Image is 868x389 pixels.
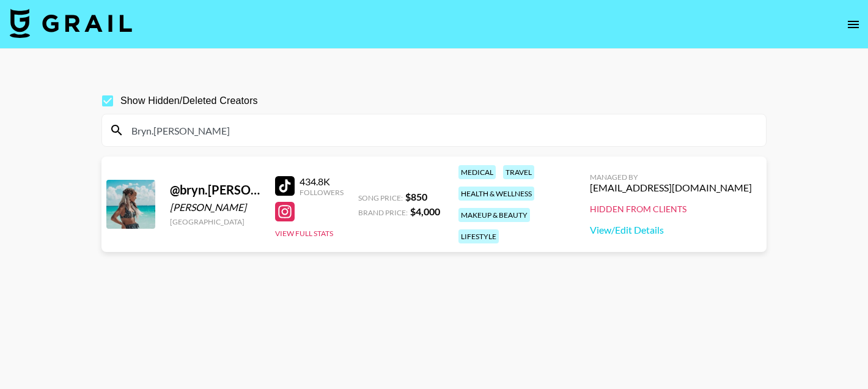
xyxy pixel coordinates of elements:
[458,187,534,201] div: health & wellness
[503,165,534,179] div: travel
[590,224,752,236] a: View/Edit Details
[458,208,530,222] div: makeup & beauty
[358,193,403,202] span: Song Price:
[590,204,752,215] div: Hidden from Clients
[124,120,759,140] input: Search by User Name
[120,94,258,108] span: Show Hidden/Deleted Creators
[405,191,427,202] strong: $ 850
[10,9,132,38] img: Grail Talent
[358,208,408,217] span: Brand Price:
[300,176,344,188] div: 434.8K
[300,188,344,197] div: Followers
[170,182,260,198] div: @ bryn.[PERSON_NAME]
[590,182,752,194] div: [EMAIL_ADDRESS][DOMAIN_NAME]
[275,229,333,238] button: View Full Stats
[410,206,440,217] strong: $ 4,000
[590,172,752,182] div: Managed By
[170,217,260,226] div: [GEOGRAPHIC_DATA]
[458,165,496,179] div: medical
[841,12,866,37] button: open drawer
[170,201,260,213] div: [PERSON_NAME]
[458,229,499,243] div: lifestyle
